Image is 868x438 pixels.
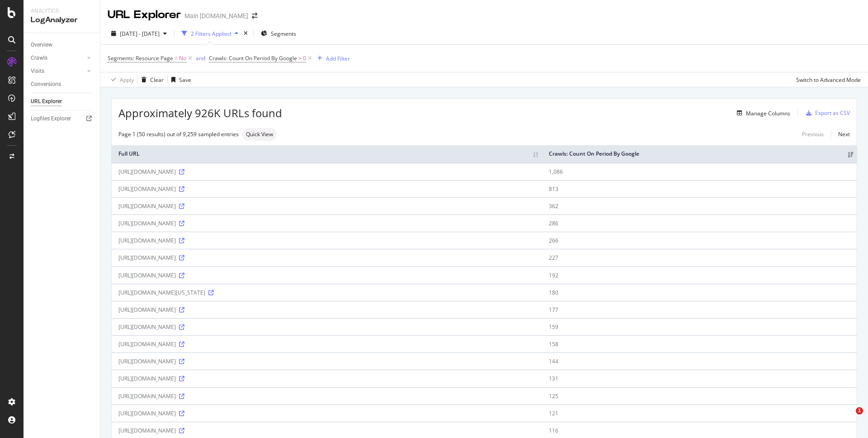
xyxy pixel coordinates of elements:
div: [URL][DOMAIN_NAME] [118,254,535,262]
td: 159 [542,318,857,335]
a: Visits [31,67,85,76]
div: Manage Columns [746,109,790,117]
div: Visits [31,67,44,76]
div: [URL][DOMAIN_NAME] [118,323,535,331]
button: [DATE] - [DATE] [108,26,170,41]
span: Quick View [246,132,273,137]
div: [URL][DOMAIN_NAME] [118,202,535,210]
td: 177 [542,301,857,318]
button: Export as CSV [802,106,850,120]
button: Switch to Advanced Mode [793,72,861,87]
div: times [242,29,250,38]
div: Crawls [31,53,47,63]
div: [URL][DOMAIN_NAME] [118,392,535,400]
td: 286 [542,214,857,232]
span: Approximately 926K URLs found [118,105,282,121]
div: Save [179,76,191,84]
button: Manage Columns [733,108,790,119]
span: > [298,54,302,62]
div: 2 Filters Applied [191,30,231,38]
div: [URL][DOMAIN_NAME] [118,427,535,434]
span: [DATE] - [DATE] [120,30,160,38]
span: 1 [856,407,863,414]
div: Analytics [31,7,93,15]
div: [URL][DOMAIN_NAME] [118,357,535,365]
div: Logfiles Explorer [31,114,71,124]
div: [URL][DOMAIN_NAME] [118,375,535,382]
div: URL Explorer [31,97,62,106]
td: 144 [542,352,857,370]
div: URL Explorer [108,7,181,23]
span: Segments: Resource Page [108,54,173,62]
span: Crawls: Count On Period By Google [209,54,297,62]
div: Add Filter [326,55,350,62]
button: Clear [138,72,164,87]
div: Clear [150,76,164,84]
td: 192 [542,267,857,284]
div: [URL][DOMAIN_NAME] [118,271,535,279]
div: [URL][DOMAIN_NAME] [118,409,535,417]
span: = [175,54,178,62]
th: Full URL: activate to sort column ascending [112,145,542,163]
button: 2 Filters Applied [178,26,242,41]
a: Overview [31,40,94,50]
div: Page 1 (50 results) out of 9,259 sampled entries [118,130,239,138]
td: 813 [542,180,857,197]
button: Add Filter [314,53,350,64]
td: 227 [542,249,857,266]
div: [URL][DOMAIN_NAME] [118,237,535,244]
button: Apply [108,72,134,87]
td: 131 [542,370,857,387]
a: Crawls [31,53,85,63]
div: Apply [120,76,134,84]
div: Export as CSV [815,109,850,117]
td: 158 [542,335,857,352]
div: [URL][DOMAIN_NAME] [118,168,535,176]
div: [URL][DOMAIN_NAME][US_STATE] [118,289,535,296]
td: 1,086 [542,163,857,180]
td: 362 [542,197,857,214]
div: [URL][DOMAIN_NAME] [118,340,535,348]
div: LogAnalyzer [31,15,93,25]
div: neutral label [242,128,277,141]
td: 125 [542,387,857,405]
a: Logfiles Explorer [31,114,94,124]
span: Segments [271,30,296,38]
button: and [196,54,205,62]
div: Conversions [31,80,61,89]
div: [URL][DOMAIN_NAME] [118,219,535,227]
span: 0 [303,52,306,65]
td: 266 [542,232,857,249]
span: No [179,52,186,65]
div: [URL][DOMAIN_NAME] [118,306,535,314]
th: Crawls: Count On Period By Google: activate to sort column ascending [542,145,857,163]
button: Save [168,72,191,87]
td: 121 [542,405,857,422]
button: Segments [257,26,300,41]
div: Overview [31,40,52,50]
iframe: Intercom live chat [837,407,859,429]
div: arrow-right-arrow-left [252,13,257,19]
div: and [196,54,205,62]
a: URL Explorer [31,97,94,106]
a: Next [831,128,850,141]
a: Conversions [31,80,94,89]
div: Main [DOMAIN_NAME] [184,11,248,20]
td: 180 [542,284,857,301]
div: [URL][DOMAIN_NAME] [118,185,535,193]
div: Switch to Advanced Mode [796,76,861,84]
